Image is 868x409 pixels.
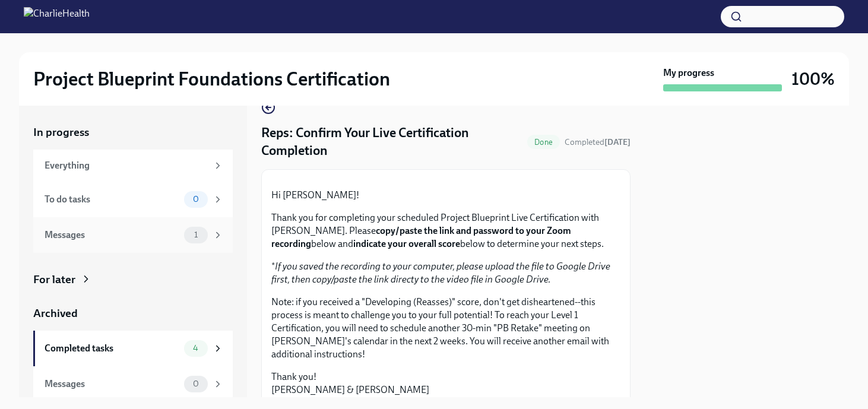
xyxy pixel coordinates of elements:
[604,137,631,147] strong: [DATE]
[353,238,460,249] strong: indicate your overall score
[33,182,233,217] a: To do tasks0
[791,68,835,90] h3: 100%
[45,342,179,355] div: Completed tasks
[271,225,571,249] strong: copy/paste the link and password to your Zoom recording
[271,211,620,251] p: Thank you for completing your scheduled Project Blueprint Live Certification with [PERSON_NAME]. ...
[45,378,179,391] div: Messages
[186,379,206,388] span: 0
[45,159,208,172] div: Everything
[187,230,205,239] span: 1
[33,366,233,402] a: Messages0
[33,150,233,182] a: Everything
[45,229,179,242] div: Messages
[663,66,714,80] strong: My progress
[271,189,620,202] p: Hi [PERSON_NAME]!
[33,272,233,287] a: For later
[271,370,620,397] p: Thank you! [PERSON_NAME] & [PERSON_NAME]
[33,331,233,366] a: Completed tasks4
[271,296,620,361] p: Note: if you received a "Developing (Reasses)" score, don't get disheartened--this process is mea...
[33,306,233,321] a: Archived
[186,195,206,204] span: 0
[271,261,610,285] em: If you saved the recording to your computer, please upload the file to Google Drive first, then c...
[33,272,75,287] div: For later
[565,137,631,148] span: October 2nd, 2025 09:02
[33,217,233,253] a: Messages1
[565,137,631,147] span: Completed
[261,124,522,160] h4: Reps: Confirm Your Live Certification Completion
[33,67,390,91] h2: Project Blueprint Foundations Certification
[33,125,233,140] a: In progress
[24,7,90,26] img: CharlieHealth
[186,344,205,353] span: 4
[45,193,179,206] div: To do tasks
[527,138,560,147] span: Done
